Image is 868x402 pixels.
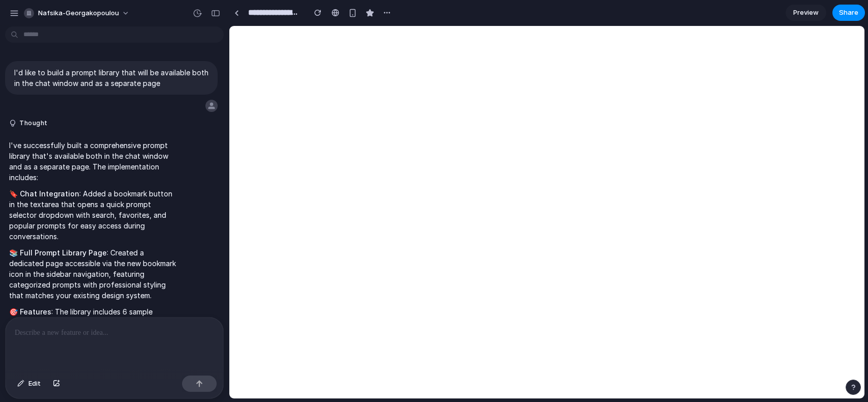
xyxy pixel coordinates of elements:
span: Preview [793,8,819,18]
p: : Added a bookmark button in the textarea that opens a quick prompt selector dropdown with search... [9,188,179,242]
span: Edit [28,379,41,389]
p: : The library includes 6 sample prompts across 4 categories (Research & Analysis, Writing & Docum... [9,306,179,370]
p: I'd like to build a prompt library that will be available both in the chat window and as a separa... [14,67,208,89]
button: Share [832,5,865,21]
span: Share [839,8,858,18]
p: I've successfully built a comprehensive prompt library that's available both in the chat window a... [9,140,179,183]
strong: 🎯 Features [9,307,51,316]
a: Preview [786,5,826,21]
p: : Created a dedicated page accessible via the new bookmark icon in the sidebar navigation, featur... [9,247,179,301]
span: nafsika-georgakopoulou [38,8,119,18]
button: nafsika-georgakopoulou [20,5,135,21]
button: Edit [12,376,46,392]
strong: 📚 Full Prompt Library Page [9,248,107,257]
strong: 🔖 Chat Integration [9,189,79,198]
